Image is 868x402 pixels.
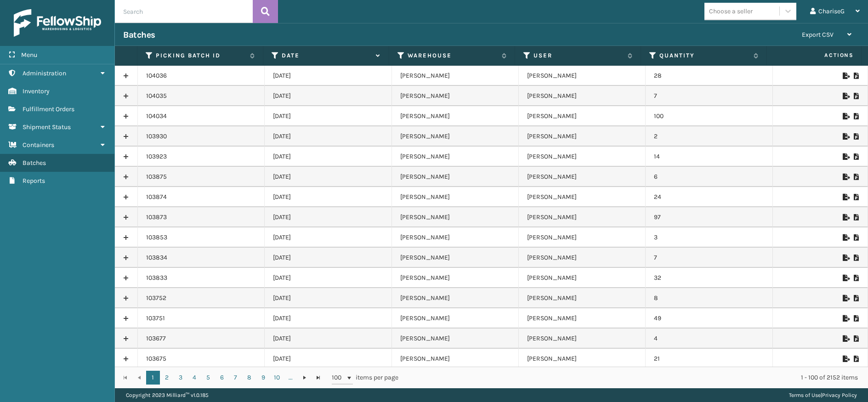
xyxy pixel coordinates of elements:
span: Actions [770,48,859,63]
td: [DATE] [265,66,391,86]
td: [DATE] [265,147,391,167]
td: 103923 [138,147,265,167]
td: 14 [646,147,772,167]
td: 3 [646,227,772,248]
td: [PERSON_NAME] [519,288,646,308]
a: 4 [187,371,201,385]
i: Export to .xls [843,113,848,119]
div: 1 - 100 of 2152 items [411,373,858,382]
td: 49 [646,308,772,328]
a: ... [284,371,298,385]
i: Export to .xls [843,214,848,221]
td: 103834 [138,248,265,268]
td: 103875 [138,167,265,187]
td: [PERSON_NAME] [519,66,646,86]
a: 9 [256,371,270,385]
p: Copyright 2023 Milliard™ v 1.0.185 [126,388,209,402]
td: [PERSON_NAME] [519,207,646,227]
i: Export to .xls [843,153,848,160]
td: [PERSON_NAME] [392,227,519,248]
h3: Batches [123,29,155,40]
i: Export to .xls [843,133,848,140]
td: 103833 [138,268,265,288]
span: Fulfillment Orders [23,105,74,113]
td: [PERSON_NAME] [519,86,646,106]
label: User [533,51,623,60]
i: Print Picklist [854,295,859,301]
a: Terms of Use [789,392,821,398]
td: [PERSON_NAME] [392,66,519,86]
td: [DATE] [265,288,391,308]
i: Export to .xls [843,315,848,322]
a: 6 [215,371,229,385]
td: [DATE] [265,349,391,369]
a: 1 [146,371,160,385]
i: Export to .xls [843,73,848,79]
label: Warehouse [408,51,497,60]
i: Print Picklist [854,174,859,180]
i: Print Picklist [854,356,859,362]
i: Print Picklist [854,255,859,261]
td: [DATE] [265,308,391,328]
span: Export CSV [802,31,834,39]
span: Shipment Status [23,123,71,131]
td: [PERSON_NAME] [519,187,646,207]
a: 10 [270,371,284,385]
a: Go to the last page [312,371,325,385]
td: 28 [646,66,772,86]
div: | [789,388,857,402]
td: [PERSON_NAME] [392,288,519,308]
td: [PERSON_NAME] [519,349,646,369]
i: Export to .xls [843,255,848,261]
td: [PERSON_NAME] [519,248,646,268]
td: [DATE] [265,167,391,187]
td: [PERSON_NAME] [392,349,519,369]
td: [PERSON_NAME] [519,167,646,187]
td: 103752 [138,288,265,308]
td: 7 [646,248,772,268]
i: Export to .xls [843,335,848,342]
td: [PERSON_NAME] [392,268,519,288]
span: Go to the next page [301,374,308,381]
label: Quantity [659,51,749,60]
td: [PERSON_NAME] [519,147,646,167]
td: [PERSON_NAME] [519,328,646,349]
span: Containers [23,141,54,149]
td: 100 [646,106,772,126]
td: 103751 [138,308,265,328]
td: [PERSON_NAME] [519,268,646,288]
a: 3 [174,371,187,385]
i: Print Picklist [854,133,859,140]
i: Export to .xls [843,275,848,281]
td: 6 [646,167,772,187]
td: [PERSON_NAME] [392,187,519,207]
i: Print Picklist [854,153,859,160]
td: 103675 [138,349,265,369]
i: Print Picklist [854,113,859,119]
td: 8 [646,288,772,308]
td: [DATE] [265,328,391,349]
i: Print Picklist [854,214,859,221]
a: 5 [201,371,215,385]
td: [PERSON_NAME] [392,167,519,187]
i: Print Picklist [854,335,859,342]
td: 103874 [138,187,265,207]
td: 4 [646,328,772,349]
td: [PERSON_NAME] [392,86,519,106]
td: 104035 [138,86,265,106]
a: 8 [243,371,256,385]
i: Export to .xls [843,194,848,200]
i: Export to .xls [843,174,848,180]
td: [DATE] [265,268,391,288]
td: [DATE] [265,187,391,207]
td: [DATE] [265,207,391,227]
td: 32 [646,268,772,288]
i: Export to .xls [843,295,848,301]
td: 7 [646,86,772,106]
span: Inventory [23,87,50,95]
span: Menu [21,51,37,59]
i: Print Picklist [854,315,859,322]
td: [PERSON_NAME] [392,126,519,147]
i: Print Picklist [854,73,859,79]
td: [PERSON_NAME] [392,207,519,227]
